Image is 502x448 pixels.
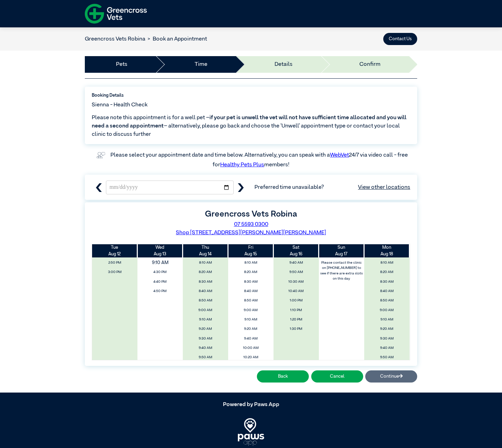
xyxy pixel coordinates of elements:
a: Healthy Pets Plus [220,162,264,168]
span: 1:10 PM [275,306,317,314]
span: 9:40 AM [185,344,226,352]
span: 9:30 AM [366,335,407,343]
span: 9:20 AM [366,325,407,333]
span: 9:10 AM [185,316,226,324]
th: Aug 13 [137,244,183,257]
th: Aug 17 [319,244,364,257]
span: 4:40 PM [140,278,181,286]
img: vet [94,150,107,161]
span: 9:20 AM [230,325,271,333]
a: Shop [STREET_ADDRESS][PERSON_NAME][PERSON_NAME] [176,230,326,236]
span: 10:40 AM [275,287,317,295]
span: 8:40 AM [230,287,271,295]
button: Back [257,370,309,383]
img: PawsApp [238,418,265,446]
span: 9:50 AM [366,353,407,361]
span: 8:20 AM [185,268,226,276]
span: 8:10 AM [185,259,226,267]
nav: breadcrumb [85,35,207,43]
span: 8:10 AM [230,259,271,267]
th: Aug 18 [364,244,410,257]
span: 3:00 PM [94,268,136,276]
span: 9:50 AM [185,353,226,361]
span: 1:20 PM [275,316,317,324]
span: 9:00 AM [366,306,407,314]
span: Sienna - Health Check [92,101,147,109]
span: 8:20 AM [366,268,407,276]
span: 4:30 PM [140,268,181,276]
th: Aug 12 [92,244,137,257]
h5: Powered by Paws App [85,402,417,408]
span: 9:00 AM [185,306,226,314]
button: Contact Us [383,33,417,45]
span: Please note this appointment is for a well pet – – alternatively, please go back and choose the ‘... [92,114,410,139]
a: Time [195,60,207,69]
span: 9:40 AM [366,344,407,352]
span: 10:00 AM [230,344,271,352]
span: 8:30 AM [185,278,226,286]
span: 9:50 AM [275,268,317,276]
a: WebVet [330,152,349,158]
th: Aug 14 [183,244,228,257]
span: 8:30 AM [230,278,271,286]
span: 9:40 AM [275,259,317,267]
span: 8:50 AM [185,297,226,305]
span: 8:40 AM [366,287,407,295]
span: 9:40 AM [230,335,271,343]
a: Pets [116,60,127,69]
li: Book an Appointment [145,35,207,43]
th: Aug 16 [274,244,319,257]
a: View other locations [358,183,410,192]
span: 8:20 AM [230,268,271,276]
label: Please contact the clinic on [PHONE_NUMBER] to see if there are extra slots on this day [319,259,364,283]
a: Greencross Vets Robina [85,36,145,42]
span: 9:00 AM [230,306,271,314]
span: 8:40 AM [185,287,226,295]
th: Aug 15 [228,244,274,257]
img: f-logo [85,2,147,26]
a: 07 5593 0300 [234,222,268,227]
span: 8:50 AM [230,297,271,305]
span: Preferred time unavailable? [254,183,410,192]
button: Cancel [311,370,363,383]
span: 4:50 PM [140,287,181,295]
span: 8:10 AM [366,259,407,267]
span: 10:30 AM [275,278,317,286]
span: 8:30 AM [366,278,407,286]
span: 9:10 AM [133,257,187,268]
label: Booking Details [92,92,410,99]
label: Greencross Vets Robina [205,210,297,218]
label: Please select your appointment date and time below. Alternatively, you can speak with a 24/7 via ... [110,152,409,168]
span: 9:20 AM [185,325,226,333]
span: 2:50 PM [94,259,136,267]
span: 9:10 AM [366,316,407,324]
span: 9:10 AM [230,316,271,324]
span: 1:00 PM [275,297,317,305]
span: 8:50 AM [366,297,407,305]
span: if your pet is unwell the vet will not have sufficient time allocated and you will need a second ... [92,115,406,129]
span: 9:30 AM [185,335,226,343]
span: 10:20 AM [230,353,271,361]
span: 1:30 PM [275,325,317,333]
